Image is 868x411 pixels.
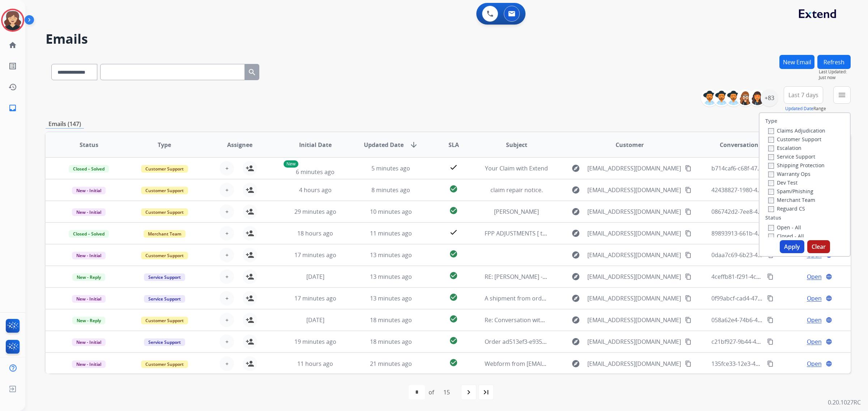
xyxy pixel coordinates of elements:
span: Service Support [144,295,185,303]
input: Escalation [768,146,774,151]
span: 11 hours ago [297,360,333,368]
span: Customer Support [141,252,188,259]
button: + [220,356,234,371]
span: New - Reply [72,317,105,324]
mat-icon: language [826,338,832,345]
mat-icon: content_copy [767,317,774,323]
span: A shipment from order LI-207957 is out for delivery [485,294,624,302]
span: Range [785,105,826,112]
mat-icon: arrow_downward [409,140,418,149]
mat-icon: content_copy [685,295,692,302]
p: New [284,160,298,168]
span: New - Initial [72,252,106,259]
mat-icon: language [826,360,832,367]
span: 086742d2-7ee8-4737-8a60-650fa0adb251 [711,208,822,216]
span: 10 minutes ago [370,208,412,216]
mat-icon: person_add [246,207,254,216]
span: [EMAIL_ADDRESS][DOMAIN_NAME] [587,272,681,281]
span: [EMAIL_ADDRESS][DOMAIN_NAME] [587,294,681,303]
label: Status [765,214,781,221]
span: 6 minutes ago [296,168,335,176]
mat-icon: person_add [246,164,254,173]
span: [EMAIL_ADDRESS][DOMAIN_NAME] [587,229,681,238]
span: 0f99abcf-cad4-4765-bb91-0b40d88d696c [711,294,821,302]
mat-icon: explore [571,186,580,194]
mat-icon: explore [571,229,580,238]
mat-icon: check_circle [449,336,458,345]
input: Warranty Ops [768,172,774,177]
span: 17 minutes ago [294,294,336,302]
mat-icon: content_copy [685,165,692,172]
span: [EMAIL_ADDRESS][DOMAIN_NAME] [587,164,681,173]
span: New - Initial [72,187,106,194]
img: avatar [3,10,23,30]
div: of [429,388,434,397]
mat-icon: content_copy [685,230,692,237]
span: Customer Support [141,165,188,173]
mat-icon: last_page [482,388,490,397]
button: + [220,183,234,197]
label: Type [765,117,777,125]
span: Status [80,140,98,149]
label: Reguard CS [768,205,805,212]
label: Warranty Ops [768,170,810,177]
span: + [225,229,229,238]
label: Customer Support [768,136,821,143]
mat-icon: check_circle [449,185,458,193]
span: 5 minutes ago [371,164,410,172]
mat-icon: history [8,83,17,91]
mat-icon: menu [838,91,846,99]
span: + [225,272,229,281]
mat-icon: content_copy [767,295,774,302]
span: 0daa7c69-6b23-40df-9590-8e1e0f6366c1 [711,251,820,259]
input: Merchant Team [768,198,774,203]
span: New - Initial [72,338,106,346]
mat-icon: content_copy [767,360,774,367]
mat-icon: explore [571,294,580,303]
mat-icon: language [826,317,832,323]
mat-icon: check_circle [449,293,458,302]
span: Assignee [227,140,252,149]
span: 13 minutes ago [370,251,412,259]
mat-icon: list_alt [8,62,17,70]
span: Just now [819,75,851,81]
span: [PERSON_NAME] [494,208,539,216]
span: [DATE] [306,273,324,281]
button: + [220,269,234,284]
mat-icon: explore [571,251,580,259]
mat-icon: content_copy [685,317,692,323]
mat-icon: inbox [8,104,17,112]
span: 4 hours ago [299,186,332,194]
span: + [225,164,229,173]
label: Merchant Team [768,196,815,203]
span: Type [158,140,171,149]
mat-icon: person_add [246,359,254,368]
span: 18 minutes ago [370,316,412,324]
input: Spam/Phishing [768,189,774,195]
span: [EMAIL_ADDRESS][DOMAIN_NAME] [587,251,681,259]
button: Updated Date [785,106,813,112]
input: Customer Support [768,137,774,143]
span: Service Support [144,273,185,281]
mat-icon: explore [571,337,580,346]
span: [EMAIL_ADDRESS][DOMAIN_NAME] [587,337,681,346]
mat-icon: check_circle [449,358,458,367]
div: +83 [761,89,778,107]
span: c21bf927-9b44-44f5-bcff-d56781918c1c [711,338,817,346]
span: 17 minutes ago [294,251,336,259]
button: + [220,226,234,241]
span: + [225,186,229,194]
span: Your Claim with Extend [485,164,548,172]
p: 0.20.1027RC [828,398,861,407]
mat-icon: person_add [246,294,254,303]
span: + [225,337,229,346]
mat-icon: check [449,163,458,172]
button: Last 7 days [784,86,823,104]
span: Order ad513ef3-e935-48de-ab72-358ec8e33b7c [485,338,613,346]
button: Apply [780,240,804,253]
label: Closed - All [768,233,804,239]
span: 8 minutes ago [371,186,410,194]
button: + [220,313,234,327]
input: Open - All [768,225,774,231]
mat-icon: language [826,273,832,280]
